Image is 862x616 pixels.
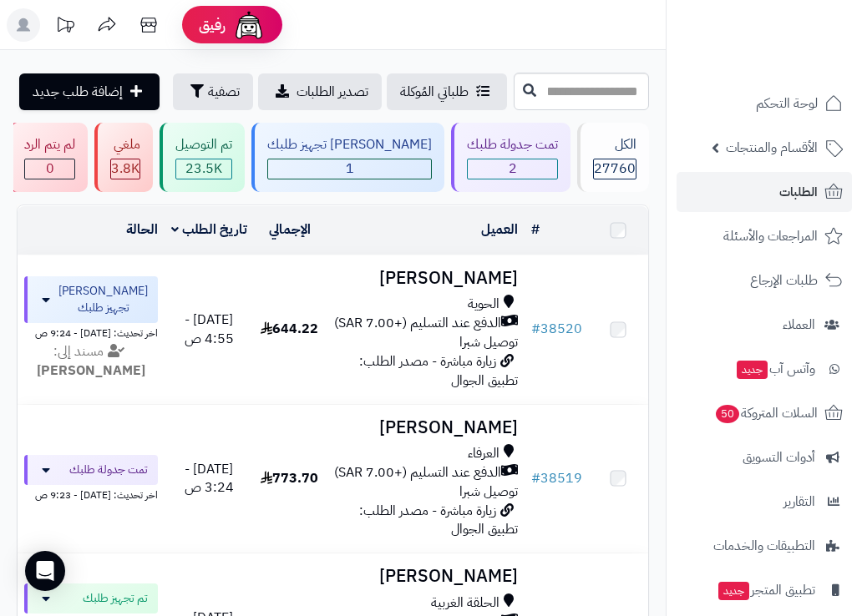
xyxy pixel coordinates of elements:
[83,590,148,607] span: تم تجهيز طلبك
[58,283,148,316] span: [PERSON_NAME] تجهيز طلبك
[459,332,518,352] span: توصيل شبرا
[248,123,448,192] a: [PERSON_NAME] تجهيز طلبك 1
[359,351,518,391] span: زيارة مباشرة - مصدر الطلب: تطبيق الجوال
[19,73,160,110] a: إضافة طلب جديد
[156,123,248,192] a: تم التوصيل 23.5K
[332,418,518,437] h3: [PERSON_NAME]
[267,135,432,154] div: [PERSON_NAME] تجهيز طلبك
[91,123,156,192] a: ملغي 3.8K
[531,220,540,240] a: #
[431,593,499,613] span: الحلقة الغربية
[37,361,145,381] strong: [PERSON_NAME]
[677,437,852,477] a: أدوات التسويق
[677,349,852,389] a: وآتس آبجديد
[459,482,518,502] span: توصيل شبرا
[332,269,518,288] h3: [PERSON_NAME]
[25,159,74,179] span: 0
[261,468,318,488] span: 773.70
[208,82,240,102] span: تصفية
[718,582,749,600] span: جديد
[481,220,518,240] a: العميل
[468,159,557,179] span: 2
[24,135,75,154] div: لم يتم الرد
[726,136,818,159] span: الأقسام والمنتجات
[261,319,318,339] span: 644.22
[268,159,431,179] span: 1
[717,578,815,602] span: تطبيق المتجر
[185,459,234,498] span: [DATE] - 3:24 ص
[176,159,231,179] div: 23538
[334,463,501,482] span: الدفع عند التسليم (+7.00 SAR)
[297,82,368,102] span: تصدير الطلبات
[110,135,140,154] div: ملغي
[332,567,518,586] h3: [PERSON_NAME]
[269,220,311,240] a: الإجمالي
[387,73,507,110] a: طلباتي المُوكلة
[44,8,86,46] a: تحديثات المنصة
[199,15,226,35] span: رفيق
[175,135,232,154] div: تم التوصيل
[677,305,852,345] a: العملاء
[677,393,852,433] a: السلات المتروكة50
[531,468,582,488] a: #38519
[574,123,652,192] a: الكل27760
[126,220,158,240] a: الحالة
[677,83,852,124] a: لوحة التحكم
[677,570,852,610] a: تطبيق المتجرجديد
[468,295,499,314] span: الحوية
[743,446,815,469] span: أدوات التسويق
[677,526,852,566] a: التطبيقات والخدمات
[5,123,91,192] a: لم يتم الرد 0
[783,313,815,336] span: العملاء
[748,13,846,48] img: logo-2.png
[714,401,818,425] span: السلات المتروكة
[677,172,852,212] a: الطلبات
[33,82,123,102] span: إضافة طلب جديد
[69,462,148,478] span: تمت جدولة طلبك
[111,159,139,179] div: 3842
[735,357,815,381] span: وآتس آب
[334,314,501,333] span: الدفع عند التسليم (+7.00 SAR)
[173,73,253,110] button: تصفية
[176,159,231,179] span: 23.5K
[713,534,815,558] span: التطبيقات والخدمات
[715,404,741,424] span: 50
[756,92,818,115] span: لوحة التحكم
[723,225,818,248] span: المراجعات والأسئلة
[594,159,636,179] span: 27760
[111,159,139,179] span: 3.8K
[750,269,818,292] span: طلبات الإرجاع
[467,135,558,154] div: تمت جدولة طلبك
[258,73,382,110] a: تصدير الطلبات
[24,323,158,341] div: اخر تحديث: [DATE] - 9:24 ص
[171,220,247,240] a: تاريخ الطلب
[359,501,518,540] span: زيارة مباشرة - مصدر الطلب: تطبيق الجوال
[677,216,852,256] a: المراجعات والأسئلة
[12,342,170,381] div: مسند إلى:
[531,319,540,339] span: #
[593,135,636,154] div: الكل
[677,482,852,522] a: التقارير
[468,444,499,463] span: العرفاء
[737,361,768,379] span: جديد
[677,260,852,300] a: طلبات الإرجاع
[779,180,818,204] span: الطلبات
[531,319,582,339] a: #38520
[185,310,234,349] span: [DATE] - 4:55 ص
[783,490,815,513] span: التقارير
[232,8,266,42] img: ai-face.png
[400,82,469,102] span: طلباتي المُوكلة
[25,551,65,591] div: Open Intercom Messenger
[448,123,574,192] a: تمت جدولة طلبك 2
[24,485,158,502] div: اخر تحديث: [DATE] - 9:23 ص
[531,468,540,488] span: #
